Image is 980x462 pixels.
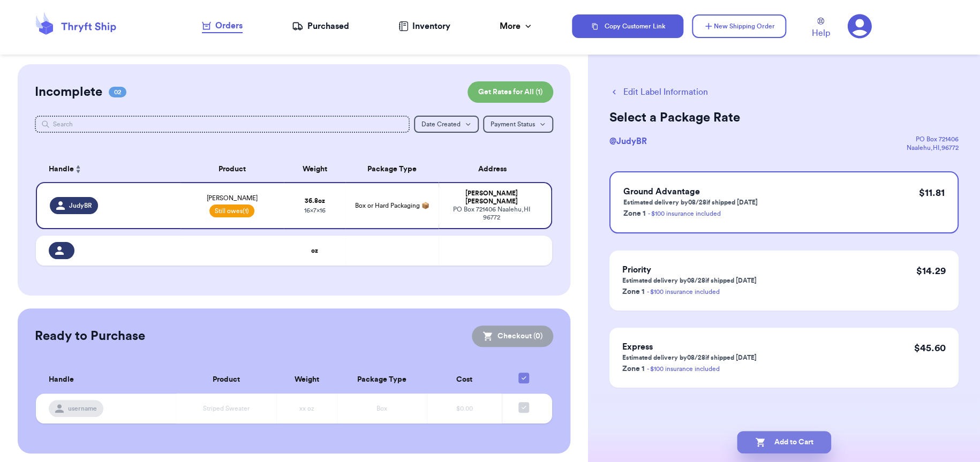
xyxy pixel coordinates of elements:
[609,137,647,146] span: @ JudyBR
[737,431,831,453] button: Add to Cart
[919,185,945,200] p: $ 11.81
[445,190,538,206] div: [PERSON_NAME] [PERSON_NAME]
[49,164,74,175] span: Handle
[203,405,250,412] span: Striped Sweater
[647,289,720,295] a: - $100 insurance included
[914,340,946,355] p: $ 45.60
[500,20,533,33] div: More
[74,163,82,176] button: Sort ascending
[916,263,946,278] p: $ 14.29
[355,202,429,209] span: Box or Hard Packaging 📦
[622,288,645,296] span: Zone 1
[907,135,959,143] div: PO Box 721406
[648,210,721,217] a: - $100 insurance included
[623,187,700,196] span: Ground Advantage
[176,366,276,393] th: Product
[109,87,126,97] span: 02
[622,266,651,274] span: Priority
[398,20,450,33] a: Inventory
[445,206,538,222] div: PO Box 721406 Naalehu , HI 96772
[180,156,284,182] th: Product
[907,143,959,152] div: Naalehu , HI , 96772
[202,19,243,32] div: Orders
[439,156,552,182] th: Address
[299,405,314,412] span: xx oz
[345,156,439,182] th: Package Type
[68,404,97,413] span: username
[35,116,410,133] input: Search
[622,365,645,373] span: Zone 1
[622,353,757,362] p: Estimated delivery by 08/28 if shipped [DATE]
[35,328,145,345] h2: Ready to Purchase
[623,210,646,217] span: Zone 1
[337,366,427,393] th: Package Type
[304,207,326,214] span: 16 x 7 x 16
[812,18,830,40] a: Help
[609,86,708,99] button: Edit Label Information
[209,205,254,217] span: Still owes (1)
[622,343,653,351] span: Express
[483,116,553,133] button: Payment Status
[207,194,258,202] span: [PERSON_NAME]
[647,366,720,372] a: - $100 insurance included
[572,14,683,38] button: Copy Customer Link
[414,116,479,133] button: Date Created
[468,81,553,103] button: Get Rates for All (1)
[456,405,473,412] span: $0.00
[812,27,830,40] span: Help
[692,14,786,38] button: New Shipping Order
[622,276,757,285] p: Estimated delivery by 08/28 if shipped [DATE]
[491,121,535,127] span: Payment Status
[609,109,959,126] h2: Select a Package Rate
[284,156,346,182] th: Weight
[305,198,325,204] strong: 36.8 oz
[311,247,318,254] strong: oz
[35,84,102,101] h2: Incomplete
[292,20,349,33] a: Purchased
[276,366,336,393] th: Weight
[202,19,243,33] a: Orders
[69,201,92,210] span: JudyBR
[376,405,387,412] span: Box
[623,198,758,207] p: Estimated delivery by 08/28 if shipped [DATE]
[49,374,74,385] span: Handle
[421,121,461,127] span: Date Created
[427,366,502,393] th: Cost
[472,325,553,347] button: Checkout (0)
